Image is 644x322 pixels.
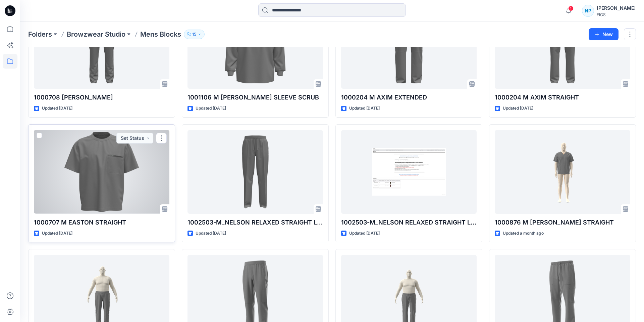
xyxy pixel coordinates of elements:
[582,5,594,17] div: NP
[187,130,323,214] a: 1002503-M_NELSON RELAXED STRAIGHT LEG SCRUB PANT
[568,6,574,11] span: 1
[196,230,226,237] p: Updated [DATE]
[34,218,169,227] p: 1000707 M EASTON STRAIGHT
[341,93,477,102] p: 1000204 M AXIM EXTENDED
[187,93,323,102] p: 1001106 M [PERSON_NAME] SLEEVE SCRUB
[192,31,196,38] p: 15
[140,30,181,39] p: Mens Blocks
[495,93,630,102] p: 1000204 M AXIM STRAIGHT
[34,130,169,214] a: 1000707 M EASTON STRAIGHT
[495,218,630,227] p: 1000876 M [PERSON_NAME] STRAIGHT
[341,130,477,214] a: 1002503-M_NELSON RELAXED STRAIGHT LEG SCRUB PANT
[589,28,619,40] button: New
[349,105,380,112] p: Updated [DATE]
[503,105,533,112] p: Updated [DATE]
[67,30,125,39] a: Browzwear Studio
[196,105,226,112] p: Updated [DATE]
[503,230,544,237] p: Updated a month ago
[42,230,72,237] p: Updated [DATE]
[42,105,72,112] p: Updated [DATE]
[597,4,636,12] div: [PERSON_NAME]
[187,218,323,227] p: 1002503-M_NELSON RELAXED STRAIGHT LEG SCRUB PANT
[341,218,477,227] p: 1002503-M_NELSON RELAXED STRAIGHT LEG SCRUB PANT
[495,130,630,214] a: 1000876 M BAKER STRAIGHT
[28,30,52,39] a: Folders
[184,30,205,39] button: 15
[349,230,380,237] p: Updated [DATE]
[597,12,636,17] div: FIGS
[34,93,169,102] p: 1000708 [PERSON_NAME]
